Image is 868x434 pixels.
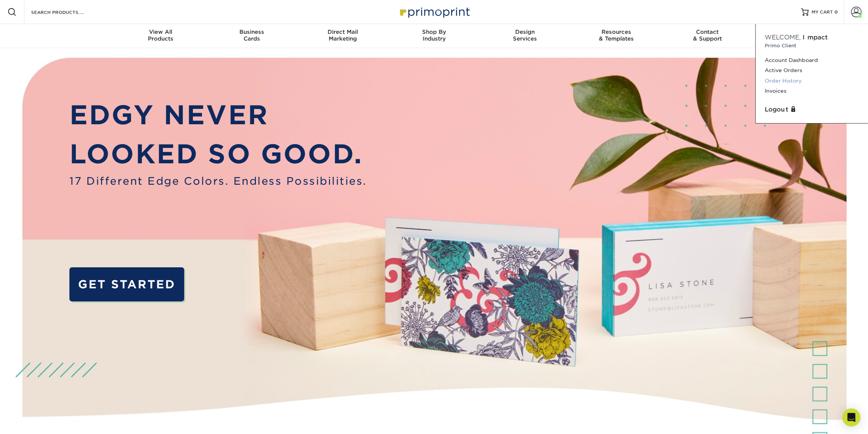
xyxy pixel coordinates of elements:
[662,24,753,48] a: Contact& Support
[69,267,184,301] a: GET STARTED
[297,24,388,48] a: Direct MailMarketing
[571,29,662,42] div: & Templates
[480,24,571,48] a: DesignServices
[835,9,838,15] span: 0
[115,24,206,48] a: View AllProducts
[297,29,388,42] div: Marketing
[30,8,104,17] input: SEARCH PRODUCTS.....
[69,173,367,189] span: 17 Different Edge Colors. Endless Possibilities.
[765,76,859,86] a: Order History
[812,9,833,15] span: MY CART
[115,29,206,42] div: Products
[765,55,859,65] a: Account Dashboard
[115,29,206,35] span: View All
[206,29,297,35] span: Business
[69,95,367,134] p: EDGY NEVER
[480,29,571,35] span: Design
[388,29,480,42] div: Industry
[69,134,367,173] p: LOOKED SO GOOD.
[765,42,859,49] small: Primo Client
[571,24,662,48] a: Resources& Templates
[662,29,753,35] span: Contact
[206,24,297,48] a: BusinessCards
[388,24,480,48] a: Shop ByIndustry
[803,34,828,41] span: Impact
[765,65,859,75] a: Active Orders
[765,105,859,114] a: Logout
[571,29,662,35] span: Resources
[397,4,472,20] img: Primoprint
[297,29,388,35] span: Direct Mail
[388,29,480,35] span: Shop By
[842,408,860,426] div: Open Intercom Messenger
[765,86,859,96] a: Invoices
[765,34,801,41] span: Welcome,
[206,29,297,42] div: Cards
[480,29,571,42] div: Services
[662,29,753,42] div: & Support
